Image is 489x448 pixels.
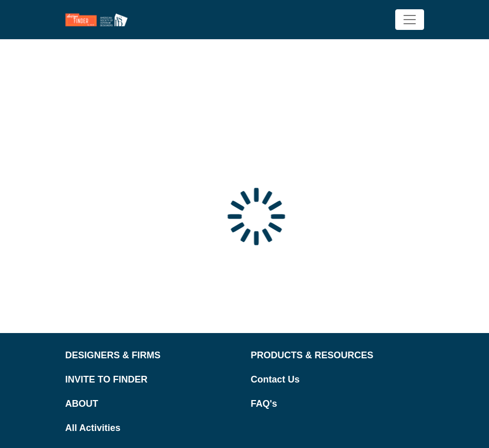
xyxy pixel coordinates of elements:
a: ABOUT [65,397,239,411]
img: Site Logo [65,13,133,26]
button: Toggle navigation [395,9,424,30]
a: INVITE TO FINDER [65,373,239,387]
a: DESIGNERS & FIRMS [65,349,239,362]
a: Contact Us [251,373,424,387]
a: PRODUCTS & RESOURCES [251,349,424,362]
a: FAQ's [251,397,424,411]
a: All Activities [65,421,239,435]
